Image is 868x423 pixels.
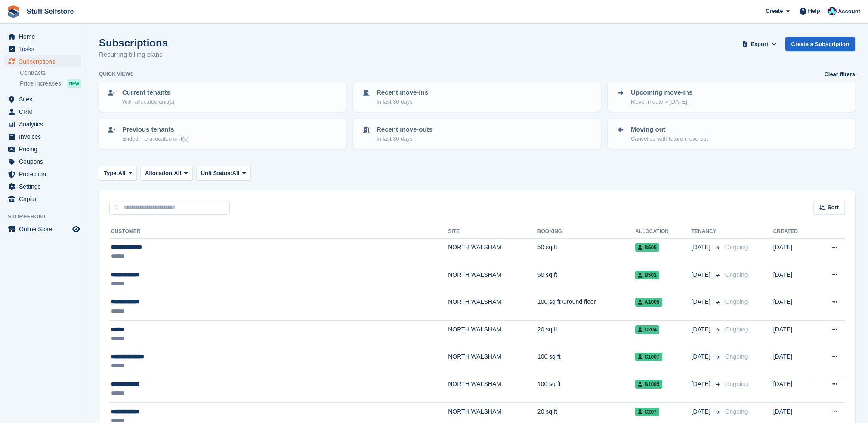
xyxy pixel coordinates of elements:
a: menu [4,31,81,43]
span: [DATE] [692,243,712,252]
a: menu [4,143,81,155]
span: Ongoing [725,298,748,305]
button: Type: All [99,166,137,180]
span: Ongoing [725,380,748,387]
a: Moving out Cancelled with future move-out [609,120,854,148]
td: [DATE] [773,320,815,348]
span: [DATE] [692,407,712,416]
p: Upcoming move-ins [631,88,692,98]
a: Current tenants With allocated unit(s) [100,83,346,111]
p: With allocated unit(s) [122,98,174,106]
span: Protection [19,168,71,180]
a: Create a Subscription [785,37,855,51]
span: [DATE] [692,270,712,279]
p: In last 30 days [377,135,432,143]
a: menu [4,168,81,180]
a: Price increases NEW [20,79,81,88]
span: Storefront [8,212,86,221]
span: Create [766,7,783,15]
th: Created [773,225,815,239]
div: NEW [67,79,81,88]
span: Account [838,7,860,16]
p: Current tenants [122,88,174,98]
span: [DATE] [692,352,712,361]
span: Sort [828,203,839,212]
th: Site [448,225,537,239]
span: All [232,169,240,178]
span: Settings [19,181,71,193]
a: Recent move-outs In last 30 days [354,120,600,148]
th: Tenancy [692,225,722,239]
p: Ended, no allocated unit(s) [122,135,189,143]
a: menu [4,131,81,143]
td: NORTH WALSHAM [448,320,537,348]
td: 100 sq ft [537,348,635,375]
span: Ongoing [725,244,748,251]
td: [DATE] [773,293,815,321]
p: In last 30 days [377,98,428,106]
td: 20 sq ft [537,320,635,348]
p: Cancelled with future move-out [631,135,708,143]
span: All [174,169,181,178]
td: [DATE] [773,375,815,403]
span: Invoices [19,131,71,143]
th: Booking [537,225,635,239]
a: Stuff Selfstore [23,4,77,18]
span: Ongoing [725,326,748,333]
p: Move-in date > [DATE] [631,98,692,106]
a: menu [4,193,81,205]
span: Subscriptions [19,55,71,67]
h1: Subscriptions [99,37,168,49]
a: menu [4,106,81,118]
span: Ongoing [725,353,748,360]
span: A1005 [635,298,662,307]
td: [DATE] [773,239,815,266]
p: Recent move-ins [377,88,428,98]
span: Allocation: [145,169,174,178]
span: C204 [635,325,659,334]
span: Ongoing [725,271,748,278]
p: Moving out [631,125,708,135]
span: B1005 [635,380,662,389]
span: [DATE] [692,380,712,389]
button: Unit Status: All [196,166,251,180]
p: Recent move-outs [377,125,432,135]
p: Recurring billing plans [99,50,168,60]
span: Pricing [19,143,71,155]
span: Export [751,40,768,49]
a: menu [4,43,81,55]
img: stora-icon-8386f47178a22dfd0bd8f6a31ec36ba5ce8667c1dd55bd0f319d3a0aa187defe.svg [7,5,20,18]
td: NORTH WALSHAM [448,266,537,293]
a: Clear filters [824,70,855,79]
td: NORTH WALSHAM [448,375,537,403]
td: [DATE] [773,266,815,293]
a: Preview store [71,224,81,234]
a: menu [4,93,81,105]
span: Type: [104,169,118,178]
td: NORTH WALSHAM [448,293,537,321]
a: menu [4,118,81,130]
span: Home [19,31,71,43]
th: Allocation [635,225,692,239]
td: NORTH WALSHAM [448,348,537,375]
span: Coupons [19,156,71,168]
span: All [118,169,126,178]
span: CRM [19,106,71,118]
span: Sites [19,93,71,105]
a: Contracts [20,69,81,77]
button: Export [741,37,778,51]
a: Recent move-ins In last 30 days [354,83,600,111]
span: Price increases [20,80,61,88]
a: Previous tenants Ended, no allocated unit(s) [100,120,346,148]
p: Previous tenants [122,125,189,135]
span: C207 [635,408,659,416]
th: Customer [109,225,448,239]
td: NORTH WALSHAM [448,239,537,266]
span: Tasks [19,43,71,55]
span: Ongoing [725,408,748,415]
span: Capital [19,193,71,205]
a: menu [4,181,81,193]
td: 100 sq ft [537,375,635,403]
td: 50 sq ft [537,266,635,293]
h6: Quick views [99,70,134,78]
